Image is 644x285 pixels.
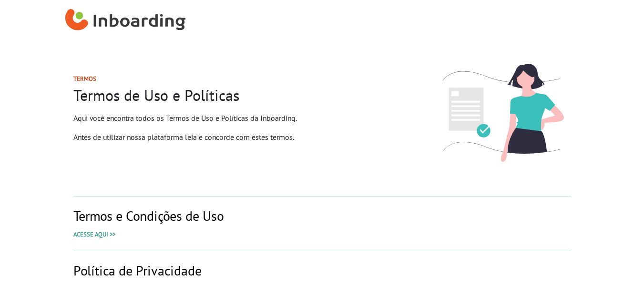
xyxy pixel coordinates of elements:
span: Acesse aqui >> [73,230,115,238]
h2: Termos de Uso e Políticas [73,86,390,104]
img: Time [420,41,587,185]
a: Inboarding Home Page [65,4,186,37]
p: Antes de utilizar nossa plataforma leia e concorde com estes termos. [73,131,390,143]
a: Termos e Condições de Uso Acesse aqui >> [73,208,571,238]
p: Aqui você encontra todos os Termos de Uso e Políticas da Inboarding. [73,112,390,124]
img: Inboarding Home [65,6,186,35]
h3: Política de Privacidade [73,263,571,279]
h1: Termos [73,75,390,82]
h3: Termos e Condições de Uso [73,208,571,224]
